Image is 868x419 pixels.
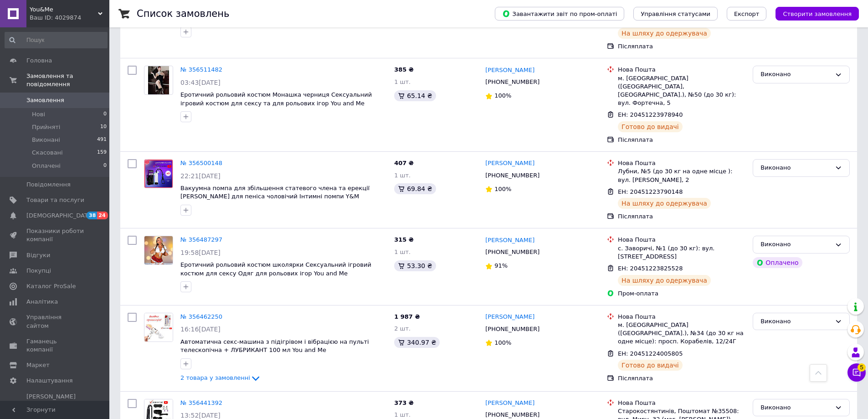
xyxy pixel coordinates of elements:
span: Прийняті [32,123,60,131]
span: Оплачені [32,162,61,170]
button: Створити замовлення [776,7,859,21]
img: Фото товару [144,236,173,264]
span: 100% [494,339,511,346]
span: 491 [97,136,107,144]
div: 53.30 ₴ [394,260,436,271]
span: 315 ₴ [394,236,414,243]
span: 38 [87,212,97,219]
span: Гаманець компанії [26,337,84,354]
span: 1 шт. [394,78,411,85]
img: Фото товару [148,66,169,94]
div: Післяплата [618,212,745,221]
span: Управління статусами [641,10,710,17]
a: Фото товару [144,159,173,188]
a: № 356487297 [180,236,222,243]
img: Фото товару [144,313,173,341]
div: На шляху до одержувача [618,275,711,286]
span: Еротичний рольовий костюм Монашка черниця Сексуальний ігровий костюм для сексу та для рольових іг... [180,91,372,107]
div: 340.97 ₴ [394,337,440,348]
span: Відгуки [26,251,50,259]
div: м. [GEOGRAPHIC_DATA] ([GEOGRAPHIC_DATA], [GEOGRAPHIC_DATA].), №50 (до 30 кг): вул. Фортечна, 5 [618,74,745,108]
span: Управління сайтом [26,313,84,330]
span: 5 [858,363,866,372]
span: 16:16[DATE] [180,326,221,333]
a: [PERSON_NAME] [485,66,534,75]
span: 03:43[DATE] [180,79,221,86]
span: 2 шт. [394,325,411,332]
div: Нова Пошта [618,159,745,167]
div: [PHONE_NUMBER] [483,323,541,335]
span: Покупці [26,267,51,275]
span: Повідомлення [26,181,71,189]
a: [PERSON_NAME] [485,399,534,408]
div: [PHONE_NUMBER] [483,170,541,181]
span: [DEMOGRAPHIC_DATA] [26,212,94,220]
button: Чат з покупцем5 [847,363,866,382]
div: Пром-оплата [618,290,745,298]
div: Нова Пошта [618,66,745,74]
div: 65.14 ₴ [394,90,436,101]
a: № 356511482 [180,66,222,73]
div: Готово до видачі [618,121,683,132]
span: 100% [494,186,511,192]
span: 0 [103,162,107,170]
a: Автоматична секс-машина з підігрівом і вібрацією на пульті телескопічна + ЛУБРИКАНТ 100 мл You an... [180,338,369,354]
div: Готово до видачі [618,360,683,371]
span: Головна [26,57,52,65]
span: 100% [494,92,511,99]
a: [PERSON_NAME] [485,236,534,245]
a: [PERSON_NAME] [485,313,534,321]
div: Ваш ID: 4029874 [30,14,109,22]
span: 159 [97,149,107,157]
span: Виконані [32,136,60,144]
span: 10 [100,123,107,131]
span: Замовлення [26,96,64,104]
a: Вакуумна помпа для збільшення статевого члена та ерекції [PERSON_NAME] для пеніса чоловічий Інтим... [180,185,370,200]
a: № 356462250 [180,313,222,320]
span: Замовлення та повідомлення [26,72,109,88]
div: Післяплата [618,136,745,144]
div: На шляху до одержувача [618,28,711,39]
span: ЕН: 20451223978940 [618,111,683,118]
a: Фото товару [144,313,173,342]
a: [PERSON_NAME] [485,159,534,168]
div: Виконано [760,163,831,173]
div: Нова Пошта [618,313,745,321]
span: 1 шт. [394,172,411,179]
span: ЕН: 20451224005805 [618,350,683,357]
div: с. Заворичі, №1 (до 30 кг): вул. [STREET_ADDRESS] [618,244,745,261]
a: Фото товару [144,236,173,265]
span: 19:58[DATE] [180,249,221,256]
span: 24 [97,212,108,219]
button: Експорт [727,7,767,21]
span: Нові [32,110,45,119]
span: You&Me [30,5,98,14]
div: Виконано [760,403,831,413]
span: 13:52[DATE] [180,412,221,419]
button: Завантажити звіт по пром-оплаті [495,7,624,21]
div: Нова Пошта [618,399,745,407]
span: 1 шт. [394,411,411,418]
span: ЕН: 20451223825528 [618,265,683,272]
div: [PHONE_NUMBER] [483,246,541,258]
a: Еротичний рольовий костюм школярки Сексуальний ігровий костюм для сексу Одяг для рольових ігор Yo... [180,261,371,277]
span: Створити замовлення [783,10,852,17]
div: Виконано [760,317,831,326]
span: Товари та послуги [26,196,84,204]
span: ЕН: 20451223790148 [618,188,683,195]
span: Маркет [26,361,50,369]
span: [PERSON_NAME] та рахунки [26,393,84,418]
span: Аналітика [26,298,58,306]
span: 1 987 ₴ [394,313,420,320]
a: № 356441392 [180,399,222,406]
div: Виконано [760,70,831,79]
button: Управління статусами [633,7,718,21]
span: 0 [103,110,107,119]
a: Фото товару [144,66,173,95]
h1: Список замовлень [137,8,229,19]
span: Скасовані [32,149,63,157]
a: № 356500148 [180,160,222,166]
input: Пошук [5,32,108,48]
a: Створити замовлення [766,10,859,17]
